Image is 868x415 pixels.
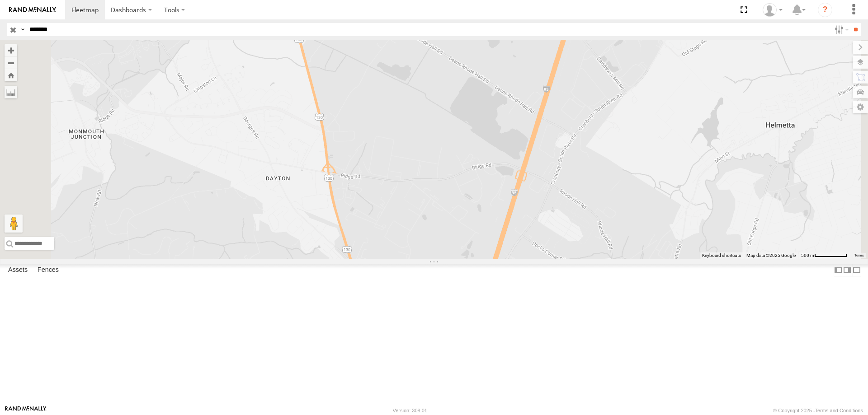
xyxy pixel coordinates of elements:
[834,264,843,277] label: Dock Summary Table to the Left
[5,214,23,233] button: Drag Pegman onto the map to open Street View
[798,252,850,259] button: Map Scale: 500 m per 69 pixels
[853,101,868,113] label: Map Settings
[5,44,17,56] button: Zoom in
[773,408,863,413] div: © Copyright 2025 -
[5,56,17,69] button: Zoom out
[759,3,786,17] div: Zack Abernathy
[5,69,17,81] button: Zoom Home
[4,264,32,276] label: Assets
[815,408,863,413] a: Terms and Conditions
[19,23,26,36] label: Search Query
[831,23,850,36] label: Search Filter Options
[818,3,832,17] i: ?
[843,264,852,277] label: Dock Summary Table to the Right
[33,264,63,276] label: Fences
[746,253,796,258] span: Map data ©2025 Google
[5,406,47,415] a: Visit our Website
[852,264,861,277] label: Hide Summary Table
[9,7,56,13] img: rand-logo.svg
[801,253,814,258] span: 500 m
[5,86,17,98] label: Measure
[702,252,741,259] button: Keyboard shortcuts
[393,408,427,413] div: Version: 308.01
[854,254,864,257] a: Terms (opens in new tab)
